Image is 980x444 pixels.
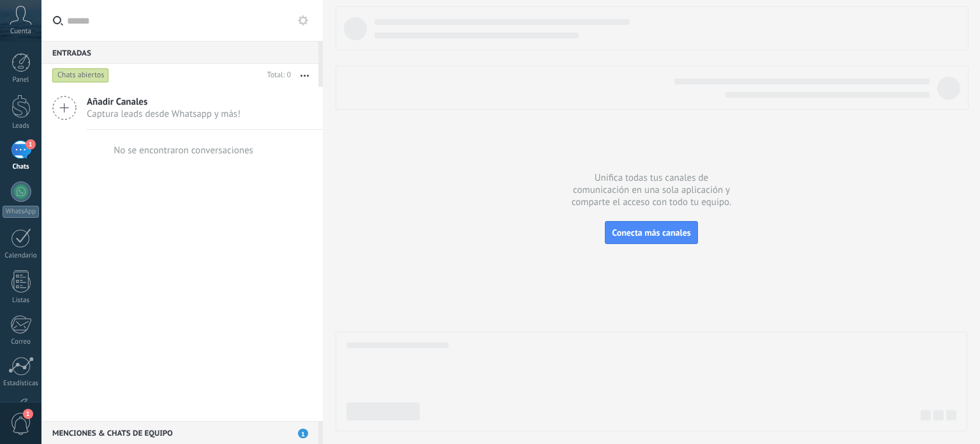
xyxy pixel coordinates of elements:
[262,69,291,82] div: Total: 0
[41,41,318,64] div: Entradas
[605,221,697,244] button: Conecta más canales
[52,68,109,83] div: Chats abiertos
[41,421,318,444] div: Menciones & Chats de equipo
[10,27,31,36] span: Cuenta
[23,409,33,419] span: 1
[114,144,253,157] div: No se encontraron conversaciones
[26,139,36,149] span: 1
[87,96,241,108] span: Añadir Canales
[612,227,690,238] span: Conecta más canales
[298,429,308,438] span: 1
[87,108,241,120] span: Captura leads desde Whatsapp y más!
[3,338,40,346] div: Correo
[3,379,40,388] div: Estadísticas
[3,76,40,84] div: Panel
[3,252,40,260] div: Calendario
[3,296,40,305] div: Listas
[3,206,39,218] div: WhatsApp
[3,122,40,130] div: Leads
[3,163,40,171] div: Chats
